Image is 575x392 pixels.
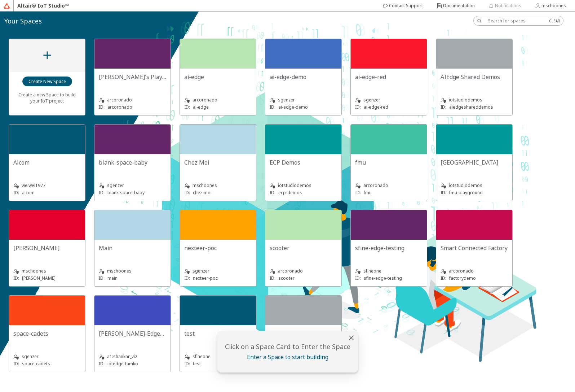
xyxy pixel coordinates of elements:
p: ID: [355,190,361,196]
p: space-cadets [22,361,50,367]
p: ID: [13,361,19,367]
p: aiedgeshareddemos [449,104,493,110]
unity-typography: arcoronado [184,96,252,104]
p: ID: [270,190,275,196]
unity-typography: mschoones [99,267,166,275]
p: blank-space-baby [107,190,145,196]
unity-typography: Enter a Space to start building [221,353,354,361]
unity-typography: arcoronado [355,182,423,189]
unity-typography: Chez Moi [184,158,252,166]
p: factorydemo [449,275,476,281]
p: ID: [270,104,275,110]
unity-typography: arcoronado [99,96,166,104]
unity-typography: Vulcan Cars [270,330,337,337]
unity-typography: sfineone [355,267,423,275]
unity-typography: blank-space-baby [99,158,166,166]
p: ID: [441,190,446,196]
p: ai-edge-red [364,104,388,110]
p: arcoronado [107,104,132,110]
unity-typography: space-cadets [13,330,81,337]
unity-typography: sfine-edge-testing [355,244,423,252]
unity-typography: sgenzer [270,96,337,104]
p: ID: [184,361,190,367]
p: ID: [13,275,19,281]
unity-typography: iotstudiodemos [441,96,508,104]
p: ID: [184,104,190,110]
unity-typography: [PERSON_NAME]'s Playground [99,73,166,81]
unity-typography: [GEOGRAPHIC_DATA] [441,158,508,166]
unity-typography: arcoronado [441,267,508,275]
unity-typography: a1:shankar_vi2 [99,353,166,360]
unity-typography: Create a new Space to build your IoT project [13,87,81,109]
unity-typography: sgenzer [355,96,423,104]
p: ecp-demos [278,190,302,196]
unity-typography: Click on a Space Card to Enter the Space [221,342,354,351]
unity-typography: Smart Connected Factory [441,244,508,252]
p: fmu [364,190,372,196]
unity-typography: scooter [270,244,337,252]
p: ai-edge [193,104,209,110]
p: ID: [99,275,105,281]
p: ID: [441,275,446,281]
unity-typography: Main [99,244,166,252]
p: test [193,361,201,367]
unity-typography: [PERSON_NAME] [13,244,81,252]
p: ID: [13,190,19,196]
unity-typography: ai-edge-red [355,73,423,81]
p: chez-moi [193,190,212,196]
unity-typography: mschoones [13,267,81,275]
p: fmu-playground [449,190,483,196]
p: scooter [278,275,295,281]
unity-typography: test [184,330,252,337]
unity-typography: AIEdge Shared Demos [441,73,508,81]
p: ID: [441,104,446,110]
unity-typography: mschoones [184,182,252,189]
p: iotedge-tamko [107,361,138,367]
unity-typography: ai-edge [184,73,252,81]
p: sfine-edge-testing [364,275,402,281]
p: ID: [184,190,190,196]
unity-typography: iotstudiodemos [441,182,508,189]
unity-typography: ECP Demos [270,158,337,166]
p: ai-edge-demo [278,104,308,110]
unity-typography: Alcom [13,158,81,166]
p: ID: [355,104,361,110]
p: main [107,275,118,281]
unity-typography: [PERSON_NAME]-EdgeApps [99,330,166,337]
unity-typography: sfineone [184,353,252,360]
unity-typography: sgenzer [13,353,81,360]
unity-typography: sgenzer [184,267,252,275]
p: ID: [355,275,361,281]
unity-typography: iotstudiodemos [270,182,337,189]
p: ID: [99,361,105,367]
unity-typography: fmu [355,158,423,166]
unity-typography: nexteer-poc [184,244,252,252]
p: ID: [99,104,105,110]
p: alcom [22,190,35,196]
unity-typography: weiwei1977 [13,182,81,189]
p: ID: [270,275,275,281]
unity-typography: arcoronado [270,267,337,275]
unity-typography: ai-edge-demo [270,73,337,81]
p: [PERSON_NAME] [22,275,56,281]
p: ID: [184,275,190,281]
p: ID: [99,190,105,196]
p: nexteer-poc [193,275,218,281]
unity-typography: sgenzer [99,182,166,189]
